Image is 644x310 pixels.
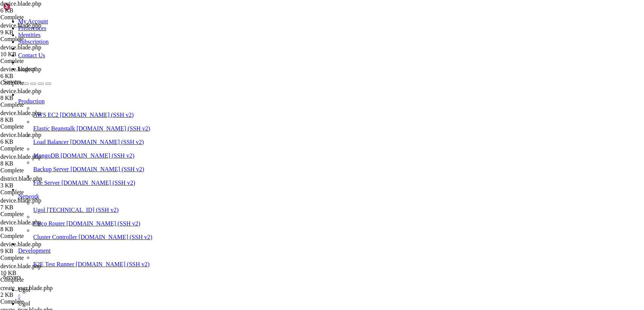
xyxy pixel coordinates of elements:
div: 7 KB [0,204,69,211]
span: device.blade.php [0,0,69,14]
span: device.blade.php [0,219,69,233]
div: 8 KB [0,95,69,101]
span: device.blade.php [0,153,41,160]
div: Complete [0,276,69,283]
div: 6 KB [0,73,69,80]
span: device.blade.php [0,22,41,29]
span: device.blade.php [0,110,41,116]
span: create_user.blade.php [0,285,53,291]
div: Complete [0,58,69,64]
span: device.blade.php [0,153,69,167]
div: Complete [0,167,69,174]
div: 9 KB [0,29,69,36]
div: 9 KB [0,248,69,255]
span: device.blade.php [0,219,41,226]
span: device.blade.php [0,66,69,80]
div: Complete [0,123,69,130]
div: 8 KB [0,160,69,167]
div: Complete [0,101,69,108]
span: district.blade.php [0,175,42,182]
div: 2 KB [0,292,69,298]
span: district.blade.php [0,175,69,189]
div: Complete [0,14,69,21]
div: Complete [0,298,69,305]
span: device.blade.php [0,44,69,58]
span: device.blade.php [0,0,41,7]
span: device.blade.php [0,132,69,145]
span: device.blade.php [0,197,69,211]
div: Complete [0,255,69,261]
span: device.blade.php [0,110,69,123]
span: device.blade.php [0,66,41,72]
div: Complete [0,145,69,152]
span: device.blade.php [0,197,41,204]
span: device.blade.php [0,22,69,36]
div: Complete [0,80,69,86]
span: device.blade.php [0,88,69,101]
div: 6 KB [0,7,69,14]
div: Complete [0,189,69,196]
div: 6 KB [0,138,69,145]
span: device.blade.php [0,241,69,255]
div: 3 KB [0,182,69,189]
div: 10 KB [0,51,69,58]
span: device.blade.php [0,132,41,138]
div: Complete [0,211,69,218]
span: create_user.blade.php [0,285,69,298]
span: device.blade.php [0,44,41,51]
div: 10 KB [0,270,69,276]
div: Complete [0,233,69,239]
div: 8 KB [0,117,69,123]
div: Complete [0,36,69,43]
span: device.blade.php [0,263,41,269]
span: device.blade.php [0,241,41,247]
span: device.blade.php [0,88,41,94]
div: 8 KB [0,226,69,233]
span: device.blade.php [0,263,69,276]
